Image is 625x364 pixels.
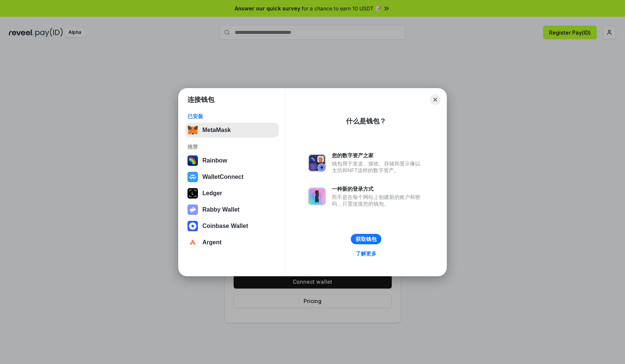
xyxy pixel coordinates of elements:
[202,174,244,180] div: WalletConnect
[308,154,326,172] img: svg+xml,%3Csvg%20xmlns%3D%22http%3A%2F%2Fwww.w3.org%2F2000%2Fsvg%22%20fill%3D%22none%22%20viewBox...
[187,188,198,199] img: svg+xml,%3Csvg%20xmlns%3D%22http%3A%2F%2Fwww.w3.org%2F2000%2Fsvg%22%20width%3D%2228%22%20height%3...
[332,194,424,207] div: 而不是在每个网站上创建新的账户和密码，只需连接您的钱包。
[308,187,326,205] img: svg+xml,%3Csvg%20xmlns%3D%22http%3A%2F%2Fwww.w3.org%2F2000%2Fsvg%22%20fill%3D%22none%22%20viewBox...
[187,155,198,166] img: svg+xml,%3Csvg%20width%3D%22120%22%20height%3D%22120%22%20viewBox%3D%220%200%20120%20120%22%20fil...
[187,113,276,120] div: 已安装
[356,236,376,242] div: 获取钱包
[351,234,381,244] button: 获取钱包
[202,223,248,229] div: Coinbase Wallet
[202,127,231,133] div: MetaMask
[332,160,424,174] div: 钱包用于发送、接收、存储和显示像以太坊和NFT这样的数字资产。
[202,239,222,246] div: Argent
[187,95,214,104] h1: 连接钱包
[185,219,279,233] button: Coinbase Wallet
[185,123,279,138] button: MetaMask
[351,249,381,258] a: 了解更多
[187,144,276,150] div: 推荐
[187,125,198,135] img: svg+xml,%3Csvg%20fill%3D%22none%22%20height%3D%2233%22%20viewBox%3D%220%200%2035%2033%22%20width%...
[187,237,198,248] img: svg+xml,%3Csvg%20width%3D%2228%22%20height%3D%2228%22%20viewBox%3D%220%200%2028%2028%22%20fill%3D...
[346,117,386,126] div: 什么是钱包？
[356,250,376,257] div: 了解更多
[332,152,424,159] div: 您的数字资产之家
[202,206,240,213] div: Rabby Wallet
[187,221,198,231] img: svg+xml,%3Csvg%20width%3D%2228%22%20height%3D%2228%22%20viewBox%3D%220%200%2028%2028%22%20fill%3D...
[185,170,279,184] button: WalletConnect
[187,204,198,215] img: svg+xml,%3Csvg%20xmlns%3D%22http%3A%2F%2Fwww.w3.org%2F2000%2Fsvg%22%20fill%3D%22none%22%20viewBox...
[185,153,279,168] button: Rainbow
[430,94,440,105] button: Close
[202,157,227,164] div: Rainbow
[185,202,279,217] button: Rabby Wallet
[185,235,279,250] button: Argent
[187,172,198,182] img: svg+xml,%3Csvg%20width%3D%2228%22%20height%3D%2228%22%20viewBox%3D%220%200%2028%2028%22%20fill%3D...
[332,186,424,192] div: 一种新的登录方式
[202,190,222,197] div: Ledger
[185,186,279,201] button: Ledger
